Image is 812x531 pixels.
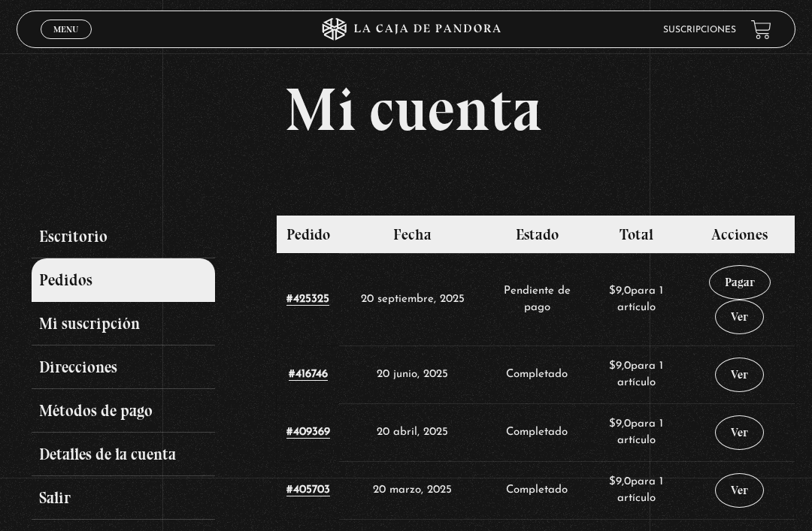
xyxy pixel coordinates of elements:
[286,427,330,439] a: Ver número del pedido 409369
[377,369,448,380] time: 20 junio, 2025
[32,215,215,258] a: Escritorio
[373,484,452,496] time: 20 marzo, 2025
[486,253,588,345] td: Pendiente de pago
[486,345,588,403] td: Completado
[486,403,588,461] td: Completado
[609,476,631,487] span: 9,0
[751,20,771,40] a: View your shopping cart
[609,418,616,430] span: $
[620,225,653,243] span: Total
[393,225,432,243] span: Fecha
[609,361,616,372] span: $
[609,361,631,372] span: 9,0
[289,369,328,381] a: Ver número del pedido 416746
[32,476,215,520] a: Salir
[715,473,764,508] a: Ver pedido 405703
[32,345,215,389] a: Direcciones
[32,258,215,302] a: Pedidos
[663,26,736,35] a: Suscripciones
[286,225,330,243] span: Pedido
[516,225,559,243] span: Estado
[588,345,684,403] td: para 1 artículo
[32,389,215,433] a: Métodos de pago
[361,294,465,305] time: 20 septiembre, 2025
[32,433,215,476] a: Detalles de la cuenta
[711,225,768,243] span: Acciones
[32,80,795,140] h1: Mi cuenta
[715,358,764,392] a: Ver pedido 416746
[715,415,764,450] a: Ver pedido 409369
[286,484,330,496] a: Ver número del pedido 405703
[609,476,616,487] span: $
[588,403,684,461] td: para 1 artículo
[588,253,684,345] td: para 1 artículo
[32,302,215,345] a: Mi suscripción
[588,461,684,519] td: para 1 artículo
[609,418,631,430] span: 9,0
[609,285,631,297] span: 9,0
[486,461,588,519] td: Completado
[709,265,771,300] a: Pagar el pedido 425325
[715,300,764,334] a: Ver pedido 425325
[53,25,78,34] span: Menu
[286,294,329,306] a: Ver número del pedido 425325
[32,215,261,520] nav: Páginas de cuenta
[377,427,448,438] time: 20 abril, 2025
[609,285,616,297] span: $
[49,38,84,48] span: Cerrar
